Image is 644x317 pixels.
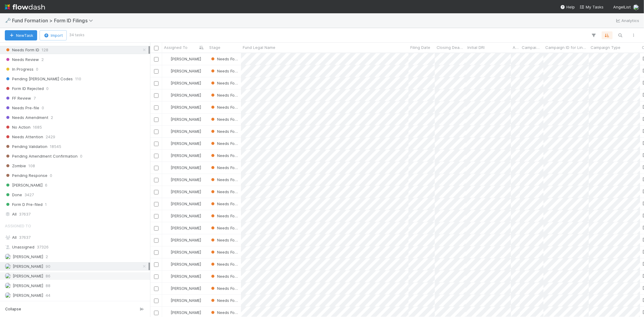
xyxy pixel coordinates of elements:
span: [PERSON_NAME] [5,181,43,189]
img: avatar_99e80e95-8f0d-4917-ae3c-b5dad577a2b5.png [5,273,11,279]
input: Toggle Row Selected [154,238,159,243]
img: avatar_d8fc9ee4-bd1b-4062-a2a8-84feb2d97839.png [165,93,170,98]
span: Pending Response [5,172,47,179]
span: In Progress [5,66,34,73]
div: Needs Form ID [210,104,238,110]
span: 37326 [37,243,49,251]
img: avatar_d8fc9ee4-bd1b-4062-a2a8-84feb2d97839.png [165,141,170,146]
input: Toggle Row Selected [154,69,159,74]
span: 128 [42,46,48,54]
div: [PERSON_NAME] [165,152,201,158]
span: Needs Form ID [210,213,244,218]
div: [PERSON_NAME] [165,92,201,98]
img: logo-inverted-e16ddd16eac7371096b0.svg [5,2,45,12]
span: [PERSON_NAME] [171,93,201,98]
span: [PERSON_NAME] [171,141,201,146]
div: [PERSON_NAME] [165,56,201,62]
span: Filing Date [410,44,430,50]
img: avatar_d8fc9ee4-bd1b-4062-a2a8-84feb2d97839.png [165,201,170,206]
div: Needs Form ID [210,213,238,219]
span: 37637 [19,235,30,240]
input: Toggle Row Selected [154,117,159,122]
img: avatar_d8fc9ee4-bd1b-4062-a2a8-84feb2d97839.png [165,177,170,182]
button: NewTask [5,30,37,40]
span: Needs Form ID [210,129,244,134]
input: Toggle Row Selected [154,105,159,110]
input: Toggle Row Selected [154,202,159,207]
span: [PERSON_NAME] [171,189,201,194]
span: Form ID Rejected [5,85,44,92]
img: avatar_cd4e5e5e-3003-49e5-bc76-fd776f359de9.png [5,292,11,298]
img: avatar_d8fc9ee4-bd1b-4062-a2a8-84feb2d97839.png [165,189,170,194]
div: [PERSON_NAME] [165,189,201,195]
span: [PERSON_NAME] [13,264,43,269]
span: [PERSON_NAME] [171,69,201,73]
div: [PERSON_NAME] [165,249,201,255]
span: Pending Validation [5,143,47,150]
input: Toggle Row Selected [154,178,159,182]
div: [PERSON_NAME] [165,80,201,86]
span: [PERSON_NAME] [171,153,201,158]
span: 0 [50,172,52,179]
span: Needs Form ID [210,286,244,291]
div: Needs Form ID [210,225,238,231]
span: 37637 [19,210,30,218]
span: Zombie [5,162,26,170]
span: [PERSON_NAME] [171,129,201,134]
div: Needs Form ID [210,285,238,291]
img: avatar_d8fc9ee4-bd1b-4062-a2a8-84feb2d97839.png [165,117,170,122]
span: Amount Committed [513,44,518,50]
span: Needs Form ID [210,165,244,170]
input: Toggle Row Selected [154,311,159,315]
div: All [5,234,149,241]
span: [PERSON_NAME] [171,274,201,279]
span: 88 [46,282,50,290]
img: avatar_d8fc9ee4-bd1b-4062-a2a8-84feb2d97839.png [5,263,11,269]
span: Needs Form ID [210,238,244,242]
div: Needs Form ID [210,201,238,207]
span: [PERSON_NAME] [171,238,201,242]
span: 0 [46,85,49,92]
span: [PERSON_NAME] [171,81,201,85]
div: [PERSON_NAME] [165,201,201,207]
div: [PERSON_NAME] [165,165,201,171]
div: Needs Form ID [210,152,238,158]
span: [PERSON_NAME] [13,283,43,288]
img: avatar_d8fc9ee4-bd1b-4062-a2a8-84feb2d97839.png [165,69,170,73]
span: Needs Form ID [210,226,244,230]
span: [PERSON_NAME] [13,293,43,298]
div: All [5,210,149,218]
span: [PERSON_NAME] [171,213,201,218]
img: avatar_d8fc9ee4-bd1b-4062-a2a8-84feb2d97839.png [165,81,170,85]
span: [PERSON_NAME] [171,56,201,61]
input: Toggle Row Selected [154,287,159,291]
div: [PERSON_NAME] [165,237,201,243]
span: 90 [46,263,50,270]
span: Pending [PERSON_NAME] Codes [5,75,73,83]
span: Initial DRI [467,44,485,50]
input: Toggle Row Selected [154,226,159,231]
span: Needs Review [5,56,39,63]
div: [PERSON_NAME] [165,213,201,219]
span: 2 [51,114,53,121]
img: avatar_b467e446-68e1-4310-82a7-76c532dc3f4b.png [5,254,11,260]
img: avatar_d8fc9ee4-bd1b-4062-a2a8-84feb2d97839.png [165,226,170,230]
small: 34 tasks [69,32,85,38]
input: Toggle Row Selected [154,154,159,158]
span: 2 [46,253,48,261]
span: Collapse [5,306,21,312]
img: avatar_d8fc9ee4-bd1b-4062-a2a8-84feb2d97839.png [165,310,170,315]
span: Needs Form ID [210,262,244,267]
input: Toggle Row Selected [154,142,159,146]
div: Needs Form ID [210,116,238,122]
a: Analytics [615,17,639,24]
img: avatar_d8fc9ee4-bd1b-4062-a2a8-84feb2d97839.png [165,153,170,158]
img: avatar_d8fc9ee4-bd1b-4062-a2a8-84feb2d97839.png [165,129,170,134]
span: Needs Form ID [210,81,244,85]
span: Campaign Type [591,44,620,50]
span: Done [5,191,22,199]
img: avatar_99e80e95-8f0d-4917-ae3c-b5dad577a2b5.png [633,4,639,10]
span: 44 [46,292,50,299]
span: 0 [36,66,38,73]
span: Needs Form ID [210,310,244,315]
